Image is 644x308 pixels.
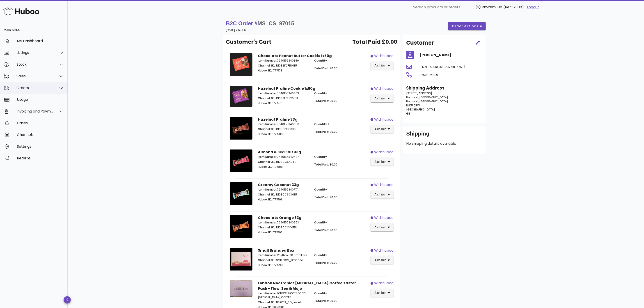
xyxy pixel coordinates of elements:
[258,230,273,234] span: Huboo SKU:
[258,64,309,68] p: R108SFCPB01EU
[314,195,337,199] span: Total Paid: £0.00
[314,99,337,103] span: Total Paid: £0.00
[374,280,394,286] div: withhuboo
[258,280,356,291] strong: London Nootropics [MEDICAL_DATA] Coffee Taster Pack - Flow, Zen & Mojo
[374,149,394,155] div: withhuboo
[258,160,309,164] p: R108CCSA01EU
[258,198,309,202] p: 771591
[17,156,64,160] div: Returns
[17,144,64,149] div: Settings
[482,5,502,10] span: Rhythm 108
[406,91,432,95] span: [STREET_ADDRESS]
[374,225,387,230] span: action
[406,39,434,47] h2: Customer
[374,96,387,101] span: action
[314,163,337,166] span: Total Paid: £0.00
[406,103,420,107] span: NG15 6RW
[420,52,482,58] h4: [PERSON_NAME]
[17,97,64,102] div: Usage
[258,193,276,196] span: Channel SKU:
[374,86,394,91] div: withhuboo
[258,96,309,100] p: R108SFCHC01EU
[258,253,309,257] p: Rhythm 108 Small Box
[314,130,337,134] span: Total Paid: £0.00
[258,300,276,304] span: Channel SKU:
[374,215,394,221] div: withhuboo
[258,132,309,136] p: 771586
[314,122,365,126] p: 2
[258,69,309,73] p: 771573
[314,155,328,159] span: Quantity:
[406,108,435,111] span: [GEOGRAPHIC_DATA]
[314,253,365,257] p: 1
[374,290,387,295] span: action
[258,91,277,95] span: Item Number:
[314,66,337,70] span: Total Paid: £0.00
[374,258,387,262] span: action
[16,74,53,78] div: Sales
[406,85,482,91] h3: Shipping Address
[258,291,309,299] p: LONDON NOOTROPICS [MEDICAL_DATA] COFFEE
[258,253,277,257] span: Item Number:
[527,5,539,10] a: Logout
[258,155,277,159] span: Item Number:
[371,125,394,133] button: action
[258,59,277,62] span: Item Number:
[374,127,387,131] span: action
[258,127,309,131] p: R108CCPQ01EU
[230,117,252,140] img: Product Image
[314,253,328,257] span: Quantity:
[258,20,294,26] span: MS_CS_97015
[371,289,394,297] button: action
[258,215,302,220] strong: Chocolate Orange 33g
[230,215,252,238] img: Product Image
[258,155,309,159] p: 7640155340687
[258,225,309,230] p: R108CCOC01EU
[258,127,276,131] span: Channel SKU:
[258,165,273,169] span: Huboo SKU:
[406,112,410,115] span: GB
[17,133,64,137] div: Channels
[16,51,53,55] div: Listings
[374,182,394,188] div: withhuboo
[258,182,299,187] strong: Creamy Coconut 33g
[258,198,273,201] span: Huboo SKU:
[258,86,315,91] strong: Hazelnut Praline Cookie 1x50g
[314,261,337,265] span: Total Paid: £0.00
[258,101,309,105] p: 771576
[371,191,394,199] button: action
[258,193,309,197] p: R108CCSC01EU
[258,258,309,262] p: SMLECOM_Branded
[258,230,309,234] p: 771592
[258,149,301,155] strong: Almond & Sea Salt 33g
[314,59,365,63] p: 1
[314,221,328,224] span: Quantity:
[258,59,309,63] p: 7640155340380
[258,53,332,58] strong: Chocolate Peanut Butter Cookie 1x50g
[314,299,337,303] span: Total Paid: £0.00
[314,91,328,95] span: Quantity:
[258,117,298,122] strong: Hazelnut Praline 33g
[258,221,309,225] p: 7640155340953
[420,73,438,77] span: 07506023819
[371,94,394,102] button: action
[258,64,276,67] span: Channel SKU:
[258,263,273,267] span: Huboo SKU:
[314,188,365,192] p: 1
[374,63,387,68] span: action
[314,291,365,295] p: 1
[16,86,53,90] div: Orders
[258,225,276,229] span: Channel SKU:
[230,86,252,107] img: Product Image
[258,300,309,304] p: NTRP03_3G_insert
[226,28,247,32] small: [DATE] 7:50 PM
[314,291,328,295] span: Quantity:
[406,141,482,146] p: No shipping details available
[3,6,39,16] img: Huboo Logo
[503,5,524,10] span: (Ref: 12308)
[230,248,252,271] img: Product Image
[374,53,394,59] div: withhuboo
[258,188,309,192] p: 7640155340717
[230,280,252,297] img: Product Image
[258,258,276,262] span: Channel SKU:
